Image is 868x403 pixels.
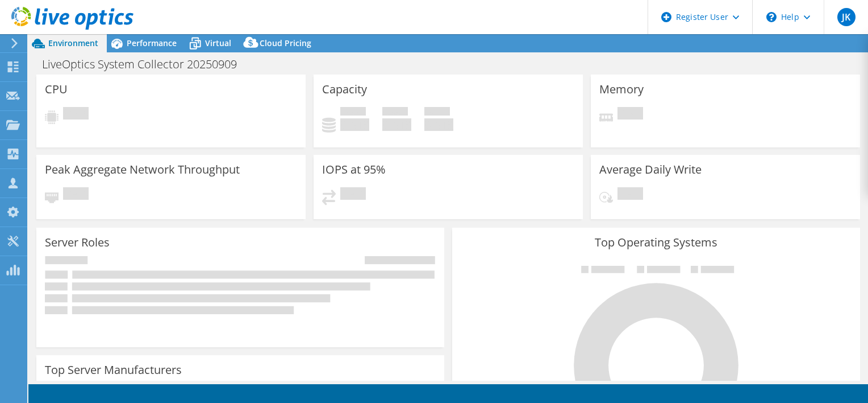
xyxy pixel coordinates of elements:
span: Pending [617,107,643,122]
span: Environment [48,38,98,48]
span: Pending [340,187,366,203]
h3: Server Roles [45,236,110,249]
span: JK [837,8,856,26]
h3: Capacity [322,83,367,96]
span: Pending [63,187,89,203]
h3: IOPS at 95% [322,163,386,176]
h3: Top Operating Systems [461,236,852,249]
h4: 0 GiB [382,118,411,131]
h3: CPU [45,83,68,96]
h4: 0 GiB [340,118,369,131]
span: Performance [127,38,177,48]
span: Used [340,107,366,118]
h3: Memory [599,83,644,96]
h3: Average Daily Write [599,163,702,176]
span: Free [382,107,408,118]
h1: LiveOptics System Collector 20250909 [37,58,254,71]
span: Pending [63,107,89,122]
span: Pending [617,187,643,203]
svg: \n [766,12,777,22]
h3: Peak Aggregate Network Throughput [45,163,240,176]
h4: 0 GiB [424,118,453,131]
h3: Top Server Manufacturers [45,364,182,376]
span: Total [424,107,450,118]
span: Cloud Pricing [260,38,311,48]
span: Virtual [205,38,231,48]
